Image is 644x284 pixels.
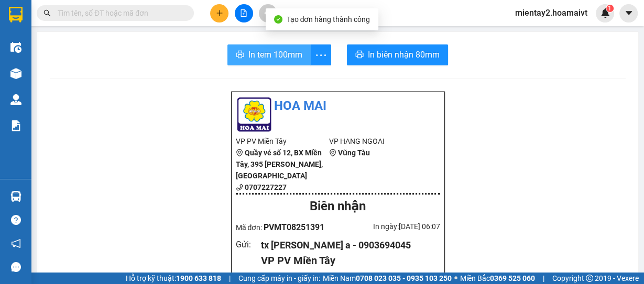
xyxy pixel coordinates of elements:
[586,275,593,282] span: copyright
[601,8,610,18] img: icon-new-feature
[355,50,364,60] span: printer
[454,276,457,280] span: ⚪️
[460,272,535,284] span: Miền Bắc
[338,149,370,157] b: Vũng Tàu
[287,15,370,24] span: Tạo đơn hàng thành công
[236,184,243,191] span: phone
[10,191,21,202] img: warehouse-icon
[368,48,440,61] span: In biên nhận 80mm
[619,4,638,22] button: caret-down
[236,149,243,156] span: environment
[227,44,311,65] button: printerIn tem 100mm
[245,183,287,191] b: 0707227227
[10,42,21,53] img: warehouse-icon
[9,7,23,22] img: logo-vxr
[229,272,231,284] span: |
[624,8,634,18] span: caret-down
[329,149,336,156] span: environment
[236,96,272,133] img: logo.jpg
[236,238,261,251] div: Gửi :
[490,274,535,282] strong: 0369 525 060
[264,222,324,232] span: PVMT08251391
[58,7,181,19] input: Tìm tên, số ĐT hoặc mã đơn
[264,9,271,17] span: aim
[261,253,431,269] div: VP PV Miền Tây
[236,96,440,116] li: Hoa Mai
[236,135,330,147] li: VP PV Miền Tây
[235,4,253,22] button: file-add
[236,197,440,217] div: Biên nhận
[11,238,21,248] span: notification
[608,5,612,12] span: 1
[10,120,21,131] img: solution-icon
[216,9,223,17] span: plus
[238,272,320,284] span: Cung cấp máy in - giấy in:
[261,238,431,253] div: tx [PERSON_NAME] a - 0903694045
[356,274,452,282] strong: 0708 023 035 - 0935 103 250
[43,9,51,17] span: search
[10,94,21,105] img: warehouse-icon
[248,48,302,61] span: In tem 100mm
[543,272,544,284] span: |
[274,15,282,24] span: check-circle
[240,9,247,17] span: file-add
[323,272,452,284] span: Miền Nam
[236,50,244,60] span: printer
[11,262,21,272] span: message
[236,221,338,234] div: Mã đơn:
[210,4,228,22] button: plus
[176,274,221,282] strong: 1900 633 818
[236,149,323,180] b: Quầy vé số 12, BX Miền Tây, 395 [PERSON_NAME], [GEOGRAPHIC_DATA]
[347,44,448,65] button: printerIn biên nhận 80mm
[329,135,423,147] li: VP HANG NGOAI
[507,6,596,19] span: mientay2.hoamaivt
[606,5,614,12] sup: 1
[10,68,21,79] img: warehouse-icon
[259,4,277,22] button: aim
[11,215,21,225] span: question-circle
[338,221,440,232] div: In ngày: [DATE] 06:07
[311,49,331,62] span: more
[310,44,331,65] button: more
[126,272,221,284] span: Hỗ trợ kỹ thuật:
